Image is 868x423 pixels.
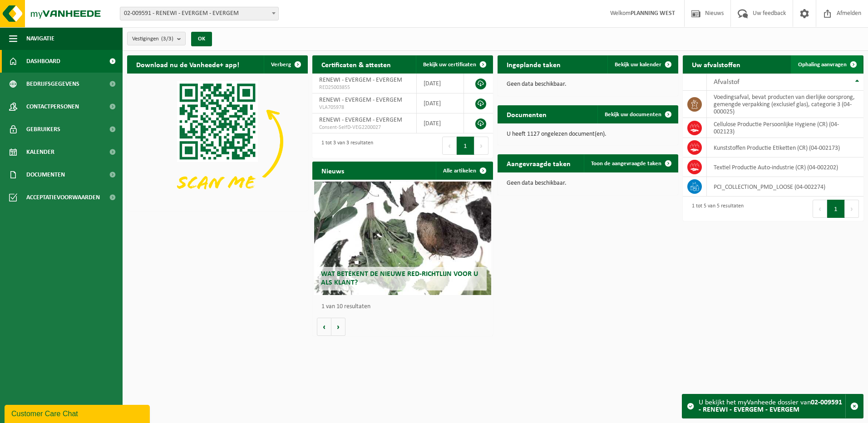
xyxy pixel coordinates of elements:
button: OK [191,32,212,46]
button: Vestigingen(3/3) [127,32,186,45]
h2: Aangevraagde taken [498,154,580,172]
button: Previous [813,200,827,218]
span: Dashboard [26,50,60,73]
h2: Certificaten & attesten [312,55,400,73]
button: 1 [827,200,845,218]
span: Wat betekent de nieuwe RED-richtlijn voor u als klant? [321,271,478,286]
button: Vorige [317,318,331,336]
img: Download de VHEPlus App [127,74,308,209]
iframe: chat widget [5,403,152,423]
span: Acceptatievoorwaarden [26,186,100,209]
a: Alle artikelen [436,162,492,180]
span: Consent-SelfD-VEG2200027 [319,124,409,131]
td: [DATE] [417,113,464,133]
button: 1 [457,137,474,155]
h2: Nieuws [312,162,353,179]
strong: PLANNING WEST [631,10,675,17]
td: [DATE] [417,74,464,93]
div: U bekijkt het myVanheede dossier van [699,394,845,418]
strong: 02-009591 - RENEWI - EVERGEM - EVERGEM [699,399,842,413]
h2: Ingeplande taken [498,55,570,73]
p: Geen data beschikbaar. [507,81,669,88]
p: Geen data beschikbaar. [507,180,669,187]
span: RENEWI - EVERGEM - EVERGEM [319,77,402,84]
span: Ophaling aanvragen [798,62,847,68]
td: [DATE] [417,93,464,113]
span: 02-009591 - RENEWI - EVERGEM - EVERGEM [120,7,279,20]
span: Vestigingen [132,32,173,46]
h2: Uw afvalstoffen [683,55,750,73]
a: Ophaling aanvragen [791,55,863,74]
p: U heeft 1127 ongelezen document(en). [507,131,669,138]
span: Verberg [271,62,291,68]
a: Bekijk uw certificaten [416,55,492,74]
a: Toon de aangevraagde taken [584,154,677,172]
a: Wat betekent de nieuwe RED-richtlijn voor u als klant? [314,182,491,295]
div: 1 tot 3 van 3 resultaten [317,136,373,156]
h2: Download nu de Vanheede+ app! [127,55,248,73]
span: Bekijk uw documenten [605,112,661,118]
span: Bekijk uw certificaten [423,62,476,68]
td: PCI_COLLECTION_PMD_LOOSE (04-002274) [707,177,863,197]
button: Verberg [264,55,307,74]
span: VLA705978 [319,104,409,111]
div: 1 tot 5 van 5 resultaten [687,199,744,219]
span: Bekijk uw kalender [615,62,661,68]
span: RENEWI - EVERGEM - EVERGEM [319,117,402,123]
button: Volgende [331,318,345,336]
td: Cellulose Productie Persoonlijke Hygiene (CR) (04-002123) [707,118,863,138]
td: Textiel Productie Auto-industrie (CR) (04-002202) [707,157,863,177]
td: Kunststoffen Productie Etiketten (CR) (04-002173) [707,138,863,157]
p: 1 van 10 resultaten [321,304,488,310]
button: Previous [442,137,457,155]
h2: Documenten [498,105,556,123]
a: Bekijk uw kalender [607,55,677,74]
button: Next [474,137,488,155]
span: Kalender [26,141,54,163]
button: Next [845,200,859,218]
span: Contactpersonen [26,95,79,118]
a: Bekijk uw documenten [597,105,677,123]
span: Bedrijfsgegevens [26,73,79,95]
span: Navigatie [26,27,54,50]
span: 02-009591 - RENEWI - EVERGEM - EVERGEM [120,7,278,20]
span: RED25003855 [319,84,409,91]
span: Afvalstof [714,79,740,86]
span: Toon de aangevraagde taken [591,161,661,167]
td: voedingsafval, bevat producten van dierlijke oorsprong, gemengde verpakking (exclusief glas), cat... [707,91,863,118]
span: Gebruikers [26,118,60,141]
span: Documenten [26,163,65,186]
span: RENEWI - EVERGEM - EVERGEM [319,97,402,103]
count: (3/3) [161,36,173,42]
